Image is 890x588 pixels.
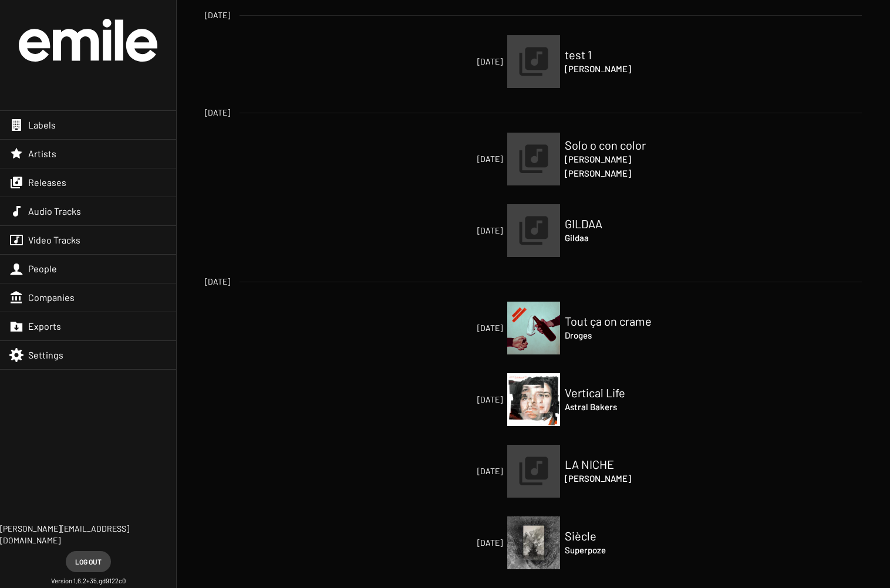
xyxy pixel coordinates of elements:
[19,19,157,62] img: grand-official-logo.svg
[565,328,682,342] h4: Droges
[28,205,81,217] span: Audio Tracks
[565,138,682,152] h2: Solo o con color
[565,217,682,231] h2: GILDAA
[390,225,503,236] span: [DATE]
[507,133,560,185] a: [DATE]Solo o con color[PERSON_NAME][PERSON_NAME]
[205,276,230,288] span: [DATE]
[390,537,503,549] span: [DATE]
[507,133,560,185] img: release.png
[507,373,560,426] a: [DATE]Vertical LifeAstral Bakers
[565,152,682,166] h4: [PERSON_NAME]
[565,457,682,471] h2: LA NICHE
[390,394,503,405] span: [DATE]
[28,177,66,188] span: Releases
[565,166,682,180] h4: [PERSON_NAME]
[507,35,560,88] a: [DATE]test 1[PERSON_NAME]
[507,302,560,354] img: tout-ca-on-crame.png
[565,386,682,400] h2: Vertical Life
[565,314,682,328] h2: Tout ça on crame
[75,551,102,572] span: Log out
[565,543,682,557] h4: Superpoze
[390,322,503,334] span: [DATE]
[390,153,503,165] span: [DATE]
[28,263,57,275] span: People
[565,62,682,76] h4: [PERSON_NAME]
[507,302,560,354] a: [DATE]Tout ça on crameDroges
[28,148,56,160] span: Artists
[28,349,63,361] span: Settings
[565,231,682,245] h4: Gildaa
[507,204,560,257] a: [DATE]GILDAAGildaa
[28,292,75,303] span: Companies
[565,529,682,543] h2: Siècle
[51,577,126,586] small: Version 1.6.2+35.gd9122c0
[28,320,61,332] span: Exports
[565,471,682,485] h4: [PERSON_NAME]
[507,445,560,498] img: release.png
[507,516,560,569] a: [DATE]SiècleSuperpoze
[565,400,682,414] h4: Astral Bakers
[66,551,111,572] button: Log out
[507,445,560,498] a: [DATE]LA NICHE[PERSON_NAME]
[205,107,230,119] span: [DATE]
[565,48,682,62] h2: test 1
[507,35,560,88] img: release.png
[205,9,230,21] span: [DATE]
[507,373,560,426] img: 20250519_ab_vl_cover.jpg
[390,56,503,67] span: [DATE]
[507,516,560,569] img: sps-coverdigi-v01-5.jpg
[390,465,503,477] span: [DATE]
[28,234,80,246] span: Video Tracks
[507,204,560,257] img: release.png
[28,119,56,131] span: Labels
